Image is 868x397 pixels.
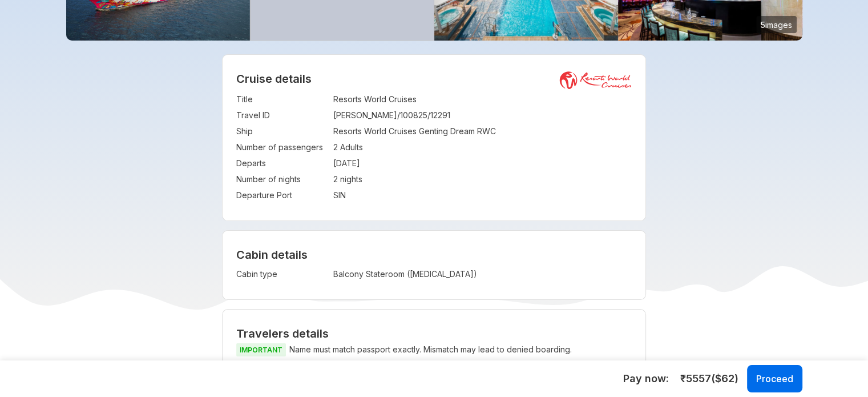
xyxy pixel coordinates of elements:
td: Departure Port [236,187,328,203]
td: [DATE] [333,155,632,171]
td: : [328,123,333,139]
td: SIN [333,187,632,203]
td: Number of passengers [236,139,328,155]
td: Resorts World Cruises Genting Dream RWC [333,123,632,139]
h4: Cabin details [236,248,632,262]
td: 2 Adults [333,139,632,155]
p: Name must match passport exactly. Mismatch may lead to denied boarding. [236,343,632,357]
td: : [328,107,333,123]
h5: Pay now: [623,372,669,386]
td: Departs [236,155,328,171]
td: [PERSON_NAME]/100825/12291 [333,107,632,123]
td: : [328,155,333,171]
small: 5 images [756,16,797,33]
h2: Travelers details [236,327,632,340]
td: Resorts World Cruises [333,91,632,107]
span: IMPORTANT [236,343,286,356]
td: : [328,266,333,282]
td: Number of nights [236,171,328,187]
td: Balcony Stateroom ([MEDICAL_DATA]) [333,266,543,282]
td: : [328,171,333,187]
h2: Cruise details [236,72,632,86]
button: Proceed [747,365,802,392]
td: Cabin type [236,266,328,282]
td: : [328,187,333,203]
td: : [328,91,333,107]
td: : [328,139,333,155]
td: 2 nights [333,171,632,187]
td: Travel ID [236,107,328,123]
td: Title [236,91,328,107]
td: Ship [236,123,328,139]
span: ₹ 5557 ($ 62 ) [680,371,738,386]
